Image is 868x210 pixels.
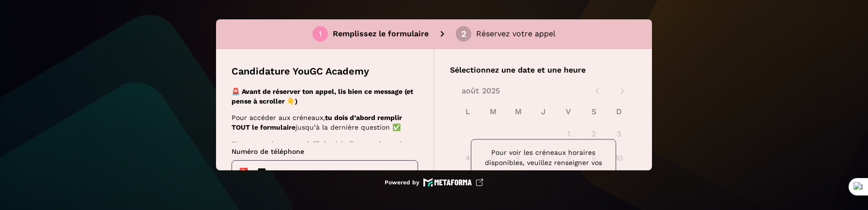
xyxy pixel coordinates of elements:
[232,148,304,155] span: Numéro de téléphone
[479,148,608,178] p: Pour voir les créneaux horaires disponibles, veuillez renseigner vos informations
[476,28,556,40] p: Réservez votre appel
[232,64,369,78] p: Candidature YouGC Academy
[385,179,419,186] p: Powered by
[234,163,253,178] div: Vietnam: + 84
[333,28,429,40] p: Remplissez le formulaire
[319,30,322,38] div: 1
[232,113,415,132] p: Pour accéder aux créneaux, jusqu’à la dernière question ✅
[232,139,415,158] p: Si aucun créneau ne s’affiche à la fin, pas de panique :
[385,178,483,187] a: Powered by
[461,30,466,38] div: 2
[232,88,413,105] strong: 🚨 Avant de réserver ton appel, lis bien ce message (et pense à scroller 👇)
[450,64,636,76] p: Sélectionnez une date et une heure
